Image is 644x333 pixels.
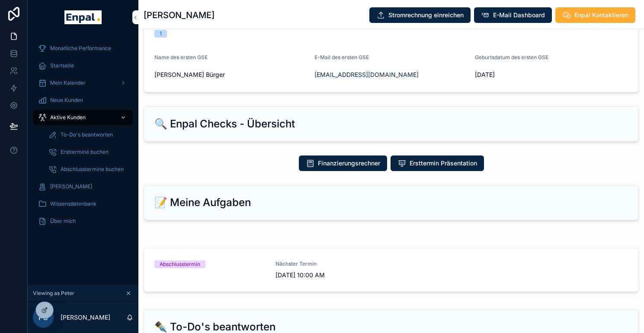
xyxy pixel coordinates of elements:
[388,11,464,19] span: Stromrechnung einreichen
[314,70,419,79] a: [EMAIL_ADDRESS][DOMAIN_NAME]
[555,7,635,23] button: Enpal Kontaktieren
[144,248,638,292] a: AbschlussterminNächster Termin[DATE] 10:00 AM
[61,166,124,173] span: Abschlusstermine buchen
[33,290,74,297] span: Viewing as Peter
[64,10,101,24] img: App logo
[50,79,86,86] span: Mein Kalender
[154,196,251,209] h2: 📝 Meine Aufgaben
[314,54,369,60] span: E-Mail des ersten GSE
[43,127,133,143] a: To-Do's beantworten
[61,313,110,322] p: [PERSON_NAME]
[475,70,628,79] span: [DATE]
[160,30,162,38] div: 1
[493,11,545,19] span: E-Mail Dashboard
[50,45,111,52] span: Monatliche Performance
[276,260,386,267] span: Nächster Termin
[50,97,83,104] span: Neue Kunden
[28,35,138,240] div: scrollable content
[144,9,215,21] h1: [PERSON_NAME]
[50,218,76,225] span: Über mich
[33,41,133,56] a: Monatliche Performance
[474,7,552,23] button: E-Mail Dashboard
[43,144,133,160] a: Ersttermine buchen
[318,159,380,168] span: Finanzierungsrechner
[299,155,387,171] button: Finanzierungsrechner
[33,213,133,229] a: Über mich
[50,114,86,121] span: Aktive Kunden
[61,131,113,138] span: To-Do's beantworten
[154,117,295,131] h2: 🔍 Enpal Checks - Übersicht
[154,54,208,60] span: Name des ersten GSE
[50,183,92,190] span: [PERSON_NAME]
[391,155,484,171] button: Ersttermin Präsentation
[154,70,308,79] span: [PERSON_NAME] Bürger
[33,196,133,212] a: Wissensdatenbank
[50,200,96,207] span: Wissensdatenbank
[33,110,133,125] a: Aktive Kunden
[33,179,133,194] a: [PERSON_NAME]
[33,75,133,91] a: Mein Kalender
[160,260,200,268] div: Abschlusstermin
[33,92,133,108] a: Neue Kunden
[33,58,133,73] a: Startseite
[43,162,133,177] a: Abschlusstermine buchen
[369,7,471,23] button: Stromrechnung einreichen
[276,271,386,279] span: [DATE] 10:00 AM
[475,54,548,60] span: Geburtsdatum des ersten GSE
[50,62,74,69] span: Startseite
[61,149,109,155] span: Ersttermine buchen
[410,159,477,168] span: Ersttermin Präsentation
[574,11,628,19] span: Enpal Kontaktieren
